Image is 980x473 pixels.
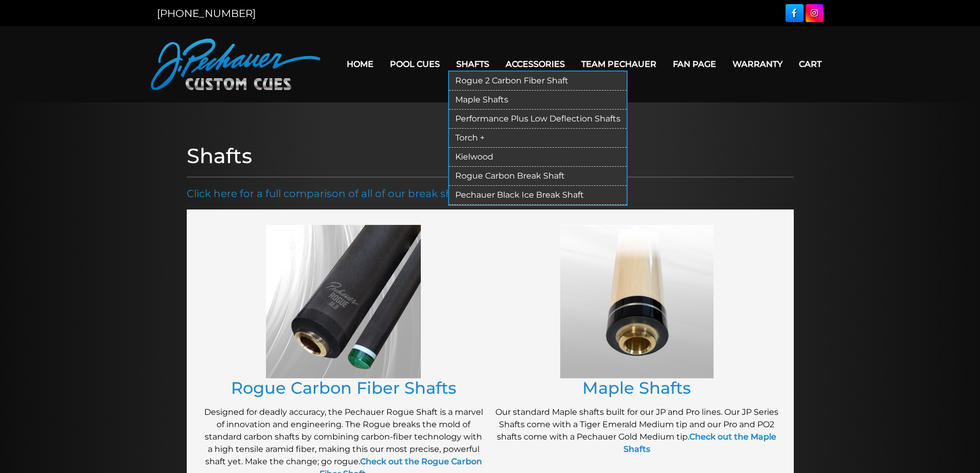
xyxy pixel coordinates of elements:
a: Team Pechauer [573,51,665,77]
a: Rogue 2 Carbon Fiber Shaft [449,72,627,91]
a: Accessories [497,51,573,77]
a: Rogue Carbon Break Shaft [449,167,627,186]
a: Pechauer Black Ice Break Shaft [449,186,627,205]
p: Our standard Maple shafts built for our JP and Pro lines. Our JP Series Shafts come with a Tiger ... [495,406,778,456]
a: Performance Plus Low Deflection Shafts [449,110,627,129]
a: Pool Cues [382,51,448,77]
a: Maple Shafts [582,378,691,398]
a: Check out the Maple Shafts [623,432,777,454]
a: Cart [791,51,830,77]
a: Torch + [449,129,627,148]
img: Pechauer Custom Cues [151,39,320,90]
a: Maple Shafts [449,91,627,110]
a: Warranty [724,51,791,77]
a: Shafts [448,51,497,77]
a: Kielwood [449,148,627,167]
h1: Shafts [187,144,794,168]
a: [PHONE_NUMBER] [157,7,256,20]
a: Click here for a full comparison of all of our break shafts. [187,187,474,200]
a: Fan Page [665,51,724,77]
a: Home [338,51,382,77]
a: Rogue Carbon Fiber Shafts [231,378,456,398]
